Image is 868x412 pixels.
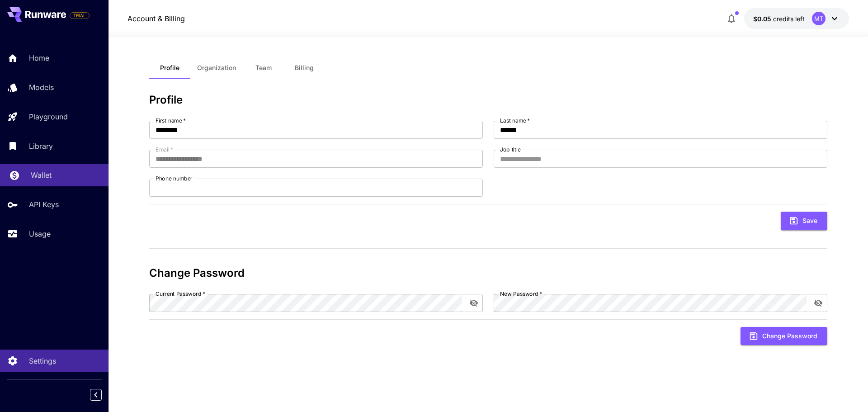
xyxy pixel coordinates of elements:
span: Billing [295,64,314,72]
div: MT [812,12,826,25]
p: Usage [29,228,51,239]
p: Library [29,141,53,152]
button: Save [781,212,827,230]
button: $0.05MT [744,8,849,29]
h3: Change Password [149,267,827,279]
a: Account & Billing [127,13,185,24]
span: Add your payment card to enable full platform functionality. [70,10,90,21]
button: Collapse sidebar [90,389,102,401]
span: TRIAL [70,12,89,19]
span: $0.05 [753,15,773,23]
div: Collapse sidebar [97,387,108,403]
span: Organization [197,64,236,72]
div: $0.05 [753,14,805,24]
label: Current Password [156,290,205,298]
button: toggle password visibility [466,295,482,311]
h3: Profile [149,94,827,106]
label: Last name [500,117,530,124]
p: Playground [29,111,68,122]
button: Change Password [741,327,827,346]
span: Team [255,64,272,72]
label: New Password [500,290,542,298]
p: API Keys [29,199,59,210]
p: Models [29,82,54,93]
p: Wallet [31,170,52,180]
span: Profile [160,64,179,72]
nav: breadcrumb [127,13,185,24]
button: toggle password visibility [810,295,826,311]
p: Home [29,52,49,63]
p: Settings [29,355,56,366]
span: credits left [773,15,805,23]
label: Job title [500,146,521,153]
